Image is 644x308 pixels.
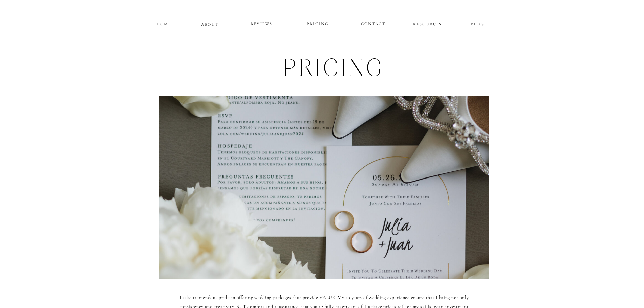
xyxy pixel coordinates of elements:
[412,20,443,26] a: RESOURCES
[241,20,282,28] a: REVIEWS
[462,20,493,26] a: BLOG
[156,20,172,26] a: HOME
[297,20,338,28] a: PRICING
[179,52,489,89] h1: pRICING
[361,20,386,26] a: CONTACT
[201,21,219,26] a: ABOUT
